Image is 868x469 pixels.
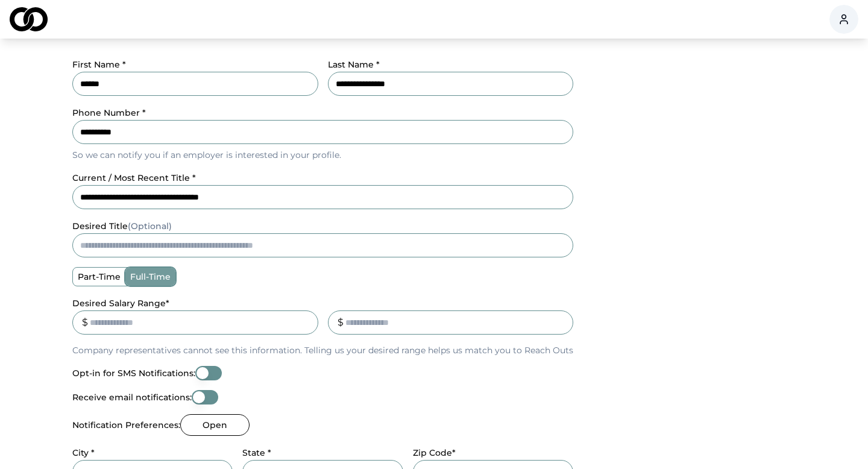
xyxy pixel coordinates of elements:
[328,298,332,309] label: _
[72,107,146,118] label: Phone Number *
[180,414,250,436] button: Open
[72,369,195,377] label: Opt-in for SMS Notifications:
[82,315,88,330] div: $
[72,344,573,356] p: Company representatives cannot see this information. Telling us your desired range helps us match...
[328,59,380,70] label: Last Name *
[338,315,344,330] div: $
[73,268,125,286] label: part-time
[72,298,169,309] label: Desired Salary Range *
[72,172,196,183] label: current / most recent title *
[10,7,48,31] img: logo
[72,393,192,401] label: Receive email notifications:
[72,447,95,458] label: City *
[72,221,172,231] label: desired title
[72,149,573,161] p: So we can notify you if an employer is interested in your profile.
[242,447,271,458] label: State *
[128,221,172,231] span: (Optional)
[72,59,126,70] label: First Name *
[72,421,180,429] label: Notification Preferences:
[413,447,456,458] label: Zip Code*
[125,268,175,286] label: full-time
